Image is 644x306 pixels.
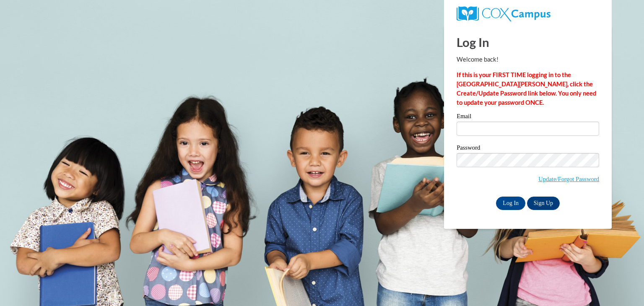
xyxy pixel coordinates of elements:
[457,113,599,122] label: Email
[457,6,599,21] a: COX Campus
[457,145,599,153] label: Password
[538,176,599,182] a: Update/Forgot Password
[457,34,599,51] h1: Log In
[457,55,599,64] p: Welcome back!
[457,71,596,106] strong: If this is your FIRST TIME logging in to the [GEOGRAPHIC_DATA][PERSON_NAME], click the Create/Upd...
[527,197,560,210] a: Sign Up
[496,197,525,210] input: Log In
[457,6,551,21] img: COX Campus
